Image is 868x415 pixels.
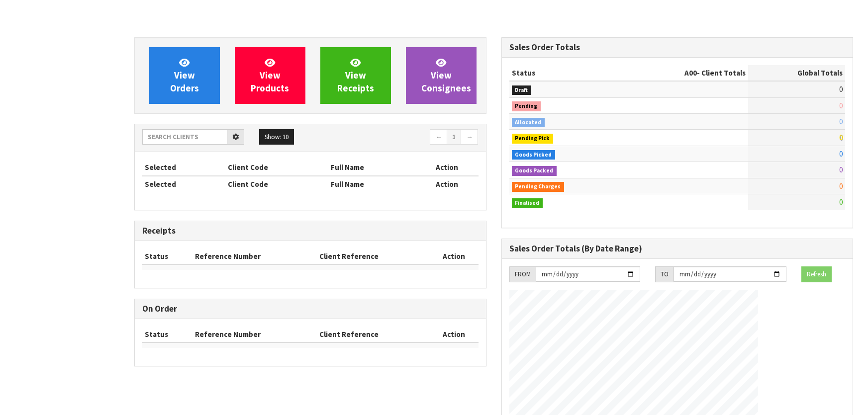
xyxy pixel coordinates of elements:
span: Goods Picked [512,150,556,160]
th: Client Code [225,160,329,175]
span: Allocated [512,118,545,128]
th: Action [430,327,478,342]
h3: Receipts [142,226,479,236]
th: Action [416,160,479,175]
th: Selected [142,176,225,192]
th: Status [142,249,193,264]
span: 0 [839,165,843,174]
span: Pending Pick [512,134,554,144]
h3: Sales Order Totals [509,43,846,52]
span: Finalised [512,198,543,208]
span: View Receipts [337,57,374,94]
th: Client Reference [317,249,430,264]
span: View Orders [170,57,199,94]
button: Show: 10 [259,129,294,145]
span: 0 [839,181,843,191]
nav: Page navigation [318,129,479,147]
a: ViewConsignees [406,47,477,104]
th: Full Name [328,160,416,175]
th: Status [509,65,620,81]
span: Draft [512,85,532,95]
a: ViewReceipts [320,47,391,104]
th: Selected [142,160,225,175]
th: Action [430,249,478,264]
span: 0 [839,101,843,110]
a: ViewOrders [149,47,220,104]
th: Global Totals [748,65,845,81]
span: 0 [839,117,843,126]
span: 0 [839,149,843,159]
span: Pending Charges [512,182,565,192]
span: 0 [839,133,843,142]
span: View Products [251,57,289,94]
span: Goods Packed [512,166,557,176]
span: Pending [512,101,541,111]
span: A00 [684,68,697,78]
th: Client Reference [317,327,430,342]
input: Search clients [142,129,227,145]
a: 1 [447,129,461,145]
th: Action [416,176,479,192]
th: Reference Number [193,249,317,264]
button: Refresh [801,266,832,282]
th: Status [142,327,193,342]
a: ← [430,129,447,145]
h3: Sales Order Totals (By Date Range) [509,244,846,253]
span: 0 [839,84,843,94]
div: FROM [509,266,536,282]
th: Reference Number [193,327,317,342]
h3: On Order [142,304,479,314]
a: → [461,129,478,145]
div: TO [655,266,674,282]
span: View Consignees [421,57,471,94]
a: ViewProducts [235,47,305,104]
th: Client Code [225,176,329,192]
th: Full Name [328,176,416,192]
th: - Client Totals [620,65,748,81]
span: 0 [839,197,843,207]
